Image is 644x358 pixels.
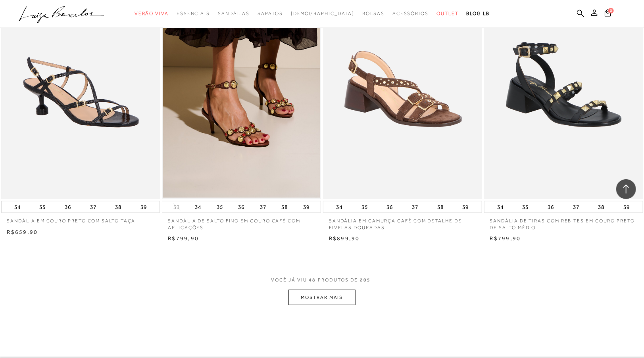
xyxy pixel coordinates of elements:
button: 36 [384,201,396,213]
button: MOSTRAR MAIS [288,290,355,305]
button: 37 [571,201,582,213]
span: 48 [309,277,316,283]
a: categoryNavScreenReaderText [362,6,384,21]
span: Outlet [436,11,459,16]
span: 205 [360,277,371,283]
button: 34 [334,201,345,213]
button: 36 [62,201,73,213]
a: noSubCategoriesText [291,6,355,21]
button: 36 [545,201,556,213]
a: categoryNavScreenReaderText [177,6,210,21]
a: categoryNavScreenReaderText [258,6,283,21]
button: 39 [301,201,312,213]
button: 34 [12,201,23,213]
button: 35 [359,201,370,213]
button: 35 [520,201,531,213]
button: 38 [596,201,607,213]
button: 37 [88,201,99,213]
button: 37 [409,201,421,213]
span: Sandálias [218,11,250,16]
button: 38 [279,201,290,213]
span: R$799,90 [490,235,521,241]
button: 38 [113,201,124,213]
span: Acessórios [392,11,429,16]
a: categoryNavScreenReaderText [436,6,459,21]
button: 34 [193,201,204,213]
a: SANDÁLIA DE SALTO FINO EM COURO CAFÉ COM APLICAÇÕES [162,213,321,231]
button: 34 [495,201,506,213]
span: [DEMOGRAPHIC_DATA] [291,11,355,16]
button: 35 [37,201,48,213]
span: Essenciais [177,11,210,16]
button: 35 [214,201,225,213]
span: BLOG LB [467,11,490,16]
button: 39 [460,201,471,213]
a: categoryNavScreenReaderText [135,6,169,21]
a: SANDÁLIA EM CAMURÇA CAFÉ COM DETALHE DE FIVELAS DOURADAS [323,213,482,231]
button: 39 [138,201,149,213]
span: Verão Viva [135,11,169,16]
button: 0 [602,9,613,19]
span: R$899,90 [329,235,360,241]
span: R$799,90 [168,235,199,241]
a: categoryNavScreenReaderText [218,6,250,21]
button: 39 [621,201,632,213]
button: 38 [435,201,446,213]
span: 0 [608,8,614,13]
span: R$659,90 [7,229,38,235]
a: SANDÁLIA DE TIRAS COM REBITES EM COURO PRETO DE SALTO MÉDIO [484,213,643,231]
span: VOCÊ JÁ VIU PRODUTOS DE [271,277,373,283]
button: 33 [171,203,182,211]
button: 36 [236,201,247,213]
span: Sapatos [258,11,283,16]
span: Bolsas [362,11,384,16]
a: SANDÁLIA EM COURO PRETO COM SALTO TAÇA [1,213,160,224]
button: 37 [258,201,269,213]
a: categoryNavScreenReaderText [392,6,429,21]
a: BLOG LB [467,6,490,21]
